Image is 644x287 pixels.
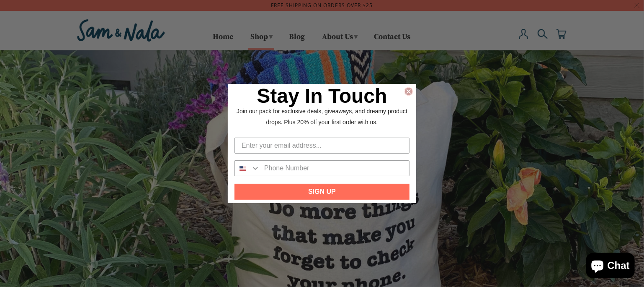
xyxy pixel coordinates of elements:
[240,165,246,172] img: United States
[404,87,413,96] button: Close dialog
[584,253,637,280] inbox-online-store-chat: Shopify online store chat
[234,138,410,154] input: Enter your email address...
[257,85,387,107] span: Stay In Touch
[260,161,409,176] input: Phone Number
[237,108,407,125] span: Join our pack for exclusive deals, giveaways, and dreamy product drops. Plus 20% off your first o...
[234,184,410,200] button: SIGN UP
[235,161,260,176] button: Search Countries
